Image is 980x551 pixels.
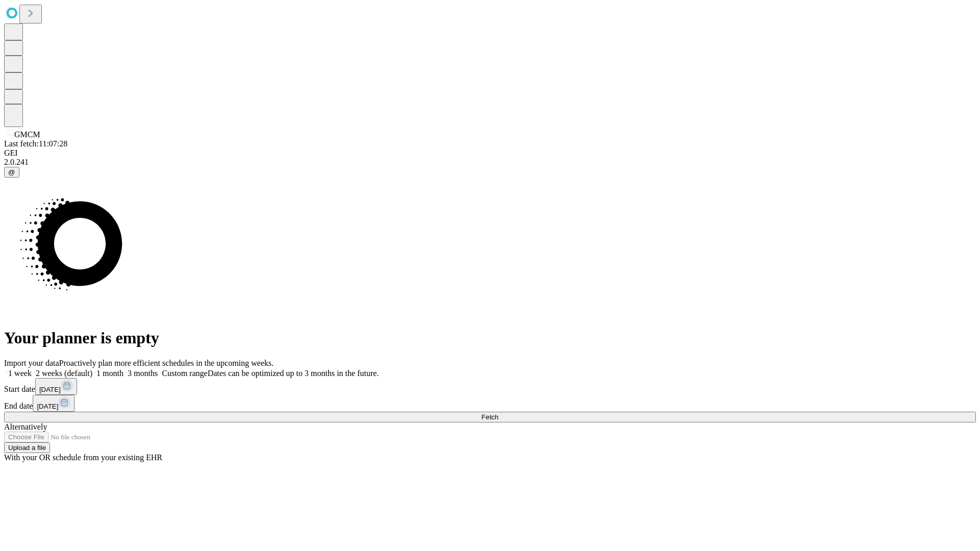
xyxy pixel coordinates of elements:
[4,158,976,167] div: 2.0.241
[4,442,50,453] button: Upload a file
[4,453,162,462] span: With your OR schedule from your existing EHR
[4,412,976,422] button: Fetch
[14,130,40,139] span: GMCM
[4,378,976,395] div: Start date
[39,386,61,393] span: [DATE]
[37,403,58,410] span: [DATE]
[4,359,59,367] span: Import your data
[33,395,75,412] button: [DATE]
[481,413,498,421] span: Fetch
[208,369,379,378] span: Dates can be optimized up to 3 months in the future.
[128,369,158,378] span: 3 months
[35,378,77,395] button: [DATE]
[4,422,47,431] span: Alternatively
[96,369,124,378] span: 1 month
[4,167,19,178] button: @
[36,369,92,378] span: 2 weeks (default)
[4,148,976,158] div: GEI
[162,369,207,378] span: Custom range
[8,369,32,378] span: 1 week
[4,329,976,347] h1: Your planner is empty
[4,395,976,412] div: End date
[59,359,274,367] span: Proactively plan more efficient schedules in the upcoming weeks.
[8,168,15,176] span: @
[4,139,67,148] span: Last fetch: 11:07:28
